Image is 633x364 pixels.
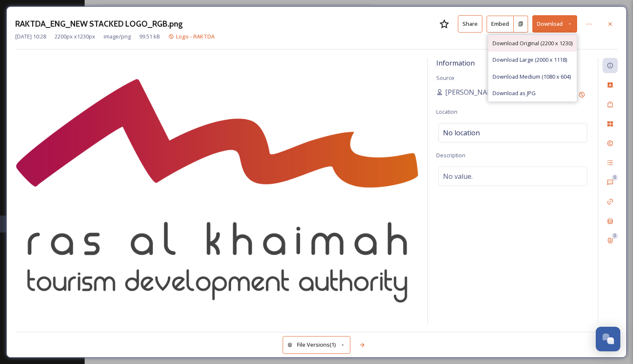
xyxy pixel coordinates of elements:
[443,171,473,181] span: No value.
[15,18,183,30] h3: RAKTDA_ENG_NEW STACKED LOGO_RGB.png
[436,58,475,68] span: Information
[612,233,618,239] div: 0
[493,73,571,81] span: Download Medium (1080 x 604)
[104,33,131,41] span: image/png
[443,128,480,138] span: No location
[487,16,514,33] button: Embed
[176,33,215,40] span: Logo - RAKTDA
[493,56,567,64] span: Download Large (2000 x 1118)
[436,151,465,159] span: Description
[15,33,46,41] span: [DATE] 10:28
[532,15,577,33] button: Download
[596,327,620,351] button: Open Chat
[493,89,536,97] span: Download as JPG
[436,74,454,82] span: Source
[55,33,95,41] span: 2200 px x 1230 px
[436,108,457,115] span: Location
[139,33,160,41] span: 99.51 kB
[15,78,419,304] img: RAKTDA_ENG_NEW%20STACKED%20LOGO_RGB.png
[458,15,482,33] button: Share
[445,87,499,97] span: [PERSON_NAME]
[612,175,618,181] div: 0
[493,39,572,47] span: Download Original (2200 x 1230)
[283,336,350,353] button: File Versions(1)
